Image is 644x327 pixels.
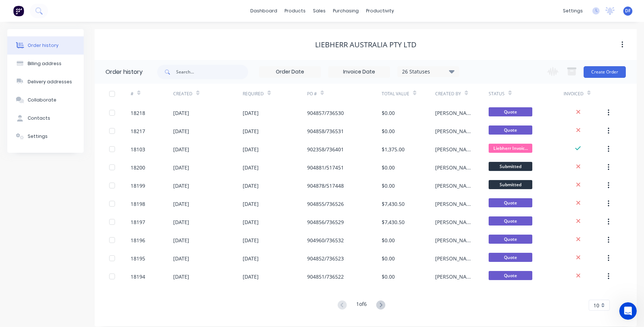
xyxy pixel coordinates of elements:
[564,91,584,97] div: Invoiced
[173,255,189,262] div: [DATE]
[131,182,145,190] div: 18199
[489,91,505,97] div: Status
[173,273,189,280] div: [DATE]
[307,182,344,190] div: 904878/517448
[243,145,259,153] div: [DATE]
[329,5,362,16] div: purchasing
[7,73,84,91] button: Delivery addresses
[131,84,174,104] div: #
[7,55,84,73] button: Billing address
[382,84,435,104] div: Total Value
[593,302,599,309] span: 10
[315,40,417,49] div: Liebherr Australia Pty Ltd
[564,84,607,104] div: Invoiced
[28,79,72,85] div: Delivery addresses
[307,273,344,280] div: 904851/736522
[382,145,405,153] div: $1,375.00
[243,84,307,104] div: Required
[7,91,84,109] button: Collaborate
[243,236,259,244] div: [DATE]
[362,5,398,16] div: productivity
[131,91,134,97] div: #
[28,115,50,121] div: Contacts
[173,200,189,208] div: [DATE]
[173,164,189,171] div: [DATE]
[243,109,259,117] div: [DATE]
[173,127,189,135] div: [DATE]
[489,235,532,244] span: Quote
[625,8,631,14] span: DF
[309,5,329,16] div: sales
[489,253,532,262] span: Quote
[7,109,84,127] button: Contacts
[243,164,259,171] div: [DATE]
[435,255,474,262] div: [PERSON_NAME]
[382,218,405,226] div: $7,430.50
[173,84,243,104] div: Created
[131,218,145,226] div: 18197
[7,36,84,55] button: Order history
[382,255,395,262] div: $0.00
[131,109,145,117] div: 18218
[382,273,395,280] div: $0.00
[435,200,474,208] div: [PERSON_NAME]
[243,91,264,97] div: Required
[559,5,587,16] div: settings
[13,5,24,16] img: Factory
[382,109,395,117] div: $0.00
[307,84,382,104] div: PO #
[131,145,145,153] div: 18103
[329,67,390,77] input: Invoice Date
[243,255,259,262] div: [DATE]
[307,127,344,135] div: 904858/736531
[28,42,59,49] div: Order history
[173,236,189,244] div: [DATE]
[307,236,344,244] div: 904960/736532
[382,236,395,244] div: $0.00
[382,91,409,97] div: Total Value
[382,164,395,171] div: $0.00
[28,60,61,67] div: Billing address
[307,164,344,171] div: 904881/517451
[307,218,344,226] div: 904856/736529
[584,66,626,78] button: Create Order
[7,127,84,145] button: Settings
[435,164,474,171] div: [PERSON_NAME]
[243,218,259,226] div: [DATE]
[435,145,474,153] div: [PERSON_NAME]
[489,162,532,171] span: Submitted
[131,236,145,244] div: 18196
[619,302,637,320] iframe: Intercom live chat
[106,68,143,76] div: Order history
[259,67,321,77] input: Order Date
[243,127,259,135] div: [DATE]
[435,84,489,104] div: Created By
[173,218,189,226] div: [DATE]
[173,145,189,153] div: [DATE]
[398,68,459,76] div: 26 Statuses
[435,109,474,117] div: [PERSON_NAME]
[131,255,145,262] div: 18195
[435,91,461,97] div: Created By
[243,182,259,190] div: [DATE]
[489,198,532,207] span: Quote
[307,91,317,97] div: PO #
[247,5,281,16] a: dashboard
[489,271,532,280] span: Quote
[131,200,145,208] div: 18198
[435,218,474,226] div: [PERSON_NAME]
[173,182,189,190] div: [DATE]
[28,133,48,140] div: Settings
[173,91,192,97] div: Created
[243,273,259,280] div: [DATE]
[489,144,532,153] span: Liebherr Invoic...
[489,125,532,135] span: Quote
[435,127,474,135] div: [PERSON_NAME]
[173,109,189,117] div: [DATE]
[307,145,344,153] div: 902358/736401
[307,200,344,208] div: 904855/736526
[176,65,248,79] input: Search...
[356,300,367,311] div: 1 of 6
[131,164,145,171] div: 18200
[131,127,145,135] div: 18217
